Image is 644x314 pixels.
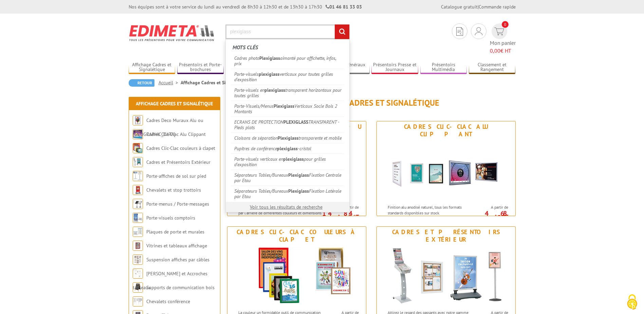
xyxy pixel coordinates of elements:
[490,39,516,55] span: Mon panier
[146,215,195,221] a: Porte-visuels comptoirs
[227,99,516,107] h1: Affichage Cadres et Signalétique
[181,79,248,86] li: Affichage Cadres et Signalétique
[229,228,364,243] div: Cadres Clic-Clac couleurs à clapet
[146,145,215,151] a: Cadres Clic-Clac couleurs à clapet
[388,204,472,216] p: Finition alu anodisé naturel, tous les formats standards disponibles sur stock.
[376,121,516,216] a: Cadres Clic-Clac Alu Clippant Cadres Clic-Clac Alu Clippant Finition alu anodisé naturel, tous le...
[146,131,206,137] a: Cadres Clic-Clac Alu Clippant
[133,185,143,195] img: Chevalets et stop trottoirs
[133,241,143,251] img: Vitrines et tableaux affichage
[233,44,258,51] span: Mots clés
[441,4,478,10] a: Catalogue gratuit
[133,199,143,209] img: Porte-menus / Porte-messages
[490,47,500,54] span: 0,00
[383,140,509,201] img: Cadres Clic-Clac Alu Clippant
[146,257,209,263] a: Suspension affiches par câbles
[278,135,298,141] em: Plexiglass
[146,201,209,207] a: Porte-menus / Porte-messages
[321,211,359,220] p: 14.84 €
[474,205,508,210] span: A partir de
[470,211,508,220] p: 4.68 €
[475,27,482,35] img: devis rapide
[288,188,309,194] em: Plexiglass
[490,23,516,55] a: devis rapide 0 Mon panier 0,00€ HT
[133,255,143,265] img: Suspension affiches par câbles
[420,62,467,73] a: Présentoirs Multimédia
[231,143,344,154] a: Pupitres de conférenceplexiglass-cristal
[494,28,504,35] img: devis rapide
[133,117,203,137] a: Cadres Deco Muraux Alu ou [GEOGRAPHIC_DATA]
[620,291,644,314] button: Cookies (fenêtre modale)
[371,62,418,73] a: Présentoirs Presse et Journaux
[264,87,285,93] em: plexiglass
[283,119,308,125] em: PLEXIGLASS
[133,213,143,223] img: Porte-visuels comptoirs
[231,133,344,143] a: Cloisons de séparationPlexiglasstransparente et mobile
[231,186,344,202] a: Séparateurs Tables/BureauxPlexiglassFixation Latérale par Etau
[146,243,207,249] a: Vitrines et tableaux affichage
[146,159,210,165] a: Cadres et Présentoirs Extérieur
[133,171,143,181] img: Porte-affiches de sol sur pied
[133,227,143,237] img: Plaques de porte et murales
[133,268,143,279] img: Cimaises et Accroches tableaux
[129,62,176,73] a: Affichage Cadres et Signalétique
[456,27,463,36] img: devis rapide
[502,21,509,28] span: 0
[231,69,344,85] a: Porte-visuelsplexiglassverticaux pour toutes grilles d'exposition
[277,145,298,152] em: plexiglass
[231,85,344,101] a: Porte-visuels enplexiglasstransparent horizontaux pour toutes grilles
[146,298,190,304] a: Chevalets conférence
[231,101,344,117] a: Porte-Visuels/MenusPlexiglassVerticaux Socle Bois 2 Montants
[379,228,514,243] div: Cadres et Présentoirs Extérieur
[288,172,309,178] em: Plexiglass
[146,229,204,235] a: Plaques de porte et murales
[383,245,509,306] img: Cadres et Présentoirs Extérieur
[133,143,143,153] img: Cadres Clic-Clac couleurs à clapet
[234,245,360,306] img: Cadres Clic-Clac couleurs à clapet
[231,154,344,170] a: Porte-visuels verticaux enplexiglasspour grilles d'exposition
[136,101,213,107] a: Affichage Cadres et Signalétique
[259,71,279,77] em: plexiglass
[441,3,516,10] div: |
[469,62,516,73] a: Classement et Rangement
[133,115,143,125] img: Cadres Deco Muraux Alu ou Bois
[379,123,514,138] div: Cadres Clic-Clac Alu Clippant
[259,55,280,61] em: Plexiglass
[250,204,323,210] a: Voir tous les résultats de recherche
[133,296,143,307] img: Chevalets conférence
[129,20,215,46] img: Edimeta
[225,39,350,212] div: Rechercher un produit ou une référence...
[326,4,362,10] strong: 01 46 81 33 03
[133,271,207,291] a: [PERSON_NAME] et Accroches tableaux
[231,53,344,69] a: Cadres photoPlexiglassaimanté pour affichette, infos, prix
[503,213,508,219] sup: HT
[146,173,206,179] a: Porte-affiches de sol sur pied
[231,170,344,186] a: Séparateurs Tables/BureauxPlexiglassFixation Centrale par Etau
[133,157,143,167] img: Cadres et Présentoirs Extérieur
[129,3,362,10] div: Nos équipes sont à votre service du lundi au vendredi de 8h30 à 12h30 et de 13h30 à 17h30
[146,187,201,193] a: Chevalets et stop trottoirs
[335,24,349,39] input: rechercher
[490,47,516,55] span: € HT
[159,80,181,86] a: Accueil
[231,117,344,133] a: ECRANS DE PROTECTIONPLEXIGLASSTRANSPARENT - Pieds plats
[274,103,294,109] em: Plexiglass
[354,213,359,219] sup: HT
[624,294,641,311] img: Cookies (fenêtre modale)
[177,62,224,73] a: Présentoirs et Porte-brochures
[225,24,350,39] input: Rechercher un produit ou une référence...
[129,79,154,87] a: Retour
[283,156,304,162] em: plexiglass
[479,4,516,10] a: Commande rapide
[146,284,215,291] a: Supports de communication bois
